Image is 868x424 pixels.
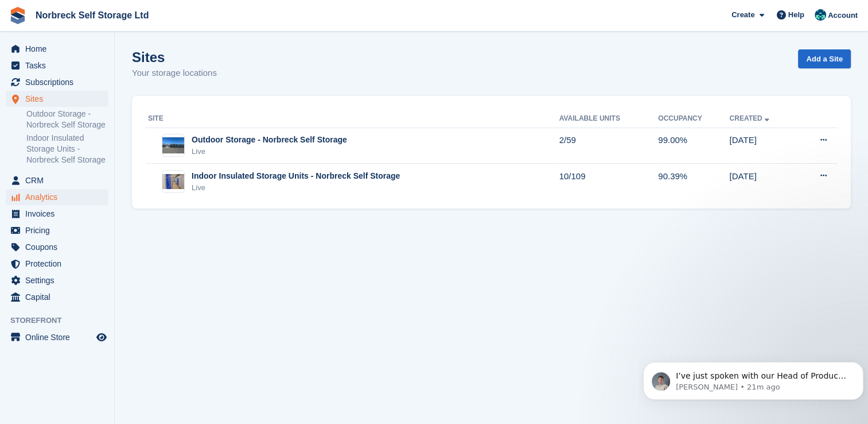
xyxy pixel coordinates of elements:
span: Analytics [25,189,94,205]
a: Add a Site [798,49,851,68]
span: Capital [25,289,94,305]
span: Invoices [25,206,94,222]
td: [DATE] [729,128,797,164]
a: menu [6,329,108,345]
td: 90.39% [658,164,729,199]
img: Image of Outdoor Storage - Norbreck Self Storage site [162,137,184,154]
span: Tasks [25,57,94,74]
img: Sally King [815,9,826,21]
a: menu [6,239,108,255]
p: Message from Bradley, sent 21m ago [37,44,211,55]
div: Live [192,182,400,194]
span: Online Store [25,329,94,345]
a: menu [6,289,108,305]
span: Pricing [25,222,94,238]
span: CRM [25,172,94,188]
div: Indoor Insulated Storage Units - Norbreck Self Storage [192,170,400,182]
th: Occupancy [658,110,729,128]
a: menu [6,74,108,90]
span: Protection [25,256,94,272]
span: Create [731,9,754,21]
a: Outdoor Storage - Norbreck Self Storage [26,109,108,130]
p: Your storage locations [132,67,217,80]
div: Live [192,146,347,157]
a: menu [6,222,108,238]
span: Help [788,9,804,21]
td: 10/109 [559,164,659,199]
a: menu [6,206,108,222]
a: menu [6,272,108,288]
span: Subscriptions [25,74,94,90]
a: menu [6,41,108,57]
img: stora-icon-8386f47178a22dfd0bd8f6a31ec36ba5ce8667c1dd55bd0f319d3a0aa187defe.svg [9,7,26,24]
th: Available Units [559,110,659,128]
a: Created [729,114,771,122]
img: Image of Indoor Insulated Storage Units - Norbreck Self Storage site [162,174,184,189]
a: menu [6,256,108,272]
span: Account [828,10,858,21]
span: Coupons [25,239,94,255]
span: Storefront [10,315,114,326]
a: menu [6,172,108,188]
td: [DATE] [729,164,797,199]
span: Settings [25,272,94,288]
div: Outdoor Storage - Norbreck Self Storage [192,134,347,146]
span: I’ve just spoken with our Head of Product. Early access for Advanced Checkout is planned to begin... [37,33,209,88]
a: Indoor Insulated Storage Units - Norbreck Self Storage [26,133,108,165]
td: 99.00% [658,128,729,164]
th: Site [146,110,559,128]
a: Norbreck Self Storage Ltd [31,6,153,25]
a: menu [6,91,108,107]
a: menu [6,57,108,74]
a: Preview store [95,330,108,344]
td: 2/59 [559,128,659,164]
h1: Sites [132,49,217,65]
iframe: Intercom notifications message [639,338,868,418]
a: menu [6,189,108,205]
span: Home [25,41,94,57]
span: Sites [25,91,94,107]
